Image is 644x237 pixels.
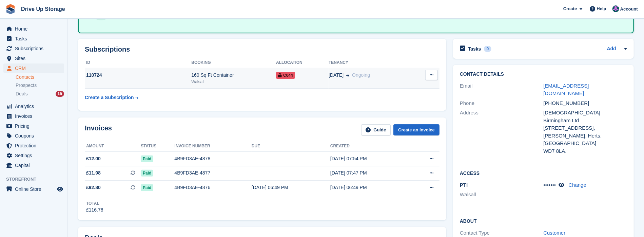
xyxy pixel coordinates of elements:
[460,182,468,188] span: PTI
[6,176,67,183] span: Storefront
[174,169,252,177] div: 4B9FD3AE-4877
[3,131,64,141] a: menu
[15,131,56,141] span: Coupons
[3,34,64,43] a: menu
[3,111,64,121] a: menu
[16,74,64,80] a: Contacts
[141,170,153,177] span: Paid
[544,147,627,155] div: WD7 8LA.
[460,82,543,97] div: Email
[3,102,64,111] a: menu
[460,99,543,107] div: Phone
[85,141,141,152] th: Amount
[56,185,64,193] a: Preview store
[460,191,543,199] li: Walsall
[15,54,56,63] span: Sites
[85,91,138,104] a: Create a Subscription
[3,24,64,34] a: menu
[597,5,606,12] span: Help
[16,82,37,89] span: Prospects
[191,57,276,68] th: Booking
[16,82,64,89] a: Prospects
[16,91,28,97] span: Deals
[3,44,64,53] a: menu
[86,155,101,162] span: £12.00
[569,182,587,188] a: Change
[3,151,64,160] a: menu
[86,169,101,177] span: £11.98
[15,63,56,73] span: CRM
[85,124,112,135] h2: Invoices
[86,184,101,191] span: £92.80
[544,109,627,124] div: [DEMOGRAPHIC_DATA] Birmingham Ltd
[330,184,409,191] div: [DATE] 06:49 PM
[16,90,64,97] a: Deals 15
[15,44,56,53] span: Subscriptions
[3,54,64,63] a: menu
[468,46,481,52] h2: Tasks
[15,121,56,131] span: Pricing
[15,102,56,111] span: Analytics
[276,57,329,68] th: Allocation
[85,94,134,101] div: Create a Subscription
[5,4,16,14] img: stora-icon-8386f47178a22dfd0bd8f6a31ec36ba5ce8667c1dd55bd0f319d3a0aa187defe.svg
[15,141,56,150] span: Protection
[484,46,492,52] div: 0
[85,72,191,79] div: 110724
[3,141,64,150] a: menu
[330,169,409,177] div: [DATE] 07:47 PM
[330,155,409,162] div: [DATE] 07:54 PM
[86,200,103,206] div: Total
[330,141,409,152] th: Created
[15,111,56,121] span: Invoices
[15,24,56,34] span: Home
[544,124,627,132] div: [STREET_ADDRESS],
[607,45,616,53] a: Add
[15,151,56,160] span: Settings
[352,72,370,78] span: Ongoing
[3,184,64,194] a: menu
[252,184,330,191] div: [DATE] 06:49 PM
[141,141,174,152] th: Status
[563,5,577,12] span: Create
[15,184,56,194] span: Online Store
[252,141,330,152] th: Due
[544,99,627,107] div: [PHONE_NUMBER]
[620,6,638,13] span: Account
[191,72,276,79] div: 160 Sq Ft Container
[3,161,64,170] a: menu
[15,34,56,43] span: Tasks
[329,57,411,68] th: Tenancy
[85,45,440,53] h2: Subscriptions
[544,182,556,188] span: •••••••
[544,83,589,96] a: [EMAIL_ADDRESS][DOMAIN_NAME]
[86,206,103,214] div: £116.78
[18,3,68,15] a: Drive Up Storage
[544,132,627,140] div: [PERSON_NAME], Herts.
[276,72,295,79] span: C044
[460,72,627,77] h2: Contact Details
[141,184,153,191] span: Paid
[3,121,64,131] a: menu
[544,230,566,236] a: Customer
[141,156,153,162] span: Paid
[460,109,543,155] div: Address
[174,155,252,162] div: 4B9FD3AE-4878
[191,79,276,85] div: Walsall
[3,63,64,73] a: menu
[56,91,64,97] div: 15
[460,169,627,176] h2: Access
[85,57,191,68] th: ID
[460,217,627,224] h2: About
[174,141,252,152] th: Invoice number
[393,124,440,135] a: Create an Invoice
[361,124,391,135] a: Guide
[460,229,543,237] div: Contact Type
[174,184,252,191] div: 4B9FD3AE-4876
[612,5,619,12] img: Andy
[329,72,344,79] span: [DATE]
[544,140,627,147] div: [GEOGRAPHIC_DATA]
[15,161,56,170] span: Capital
